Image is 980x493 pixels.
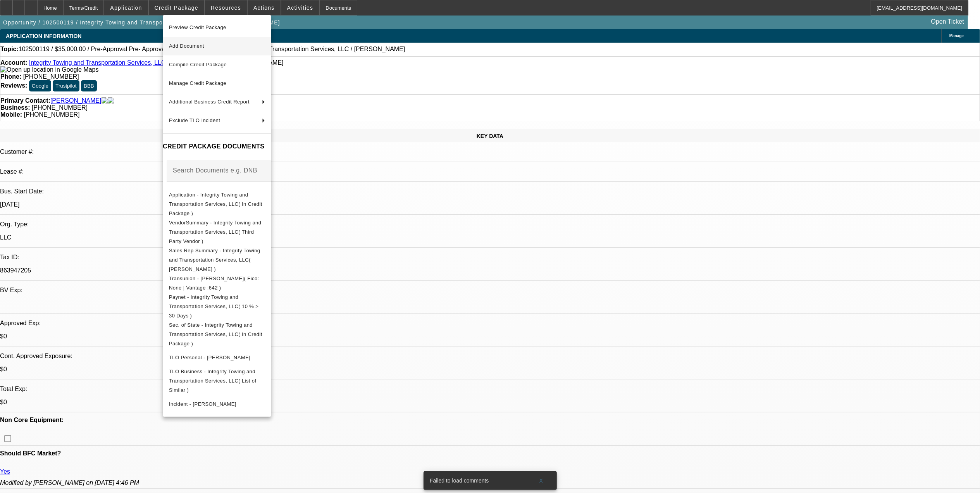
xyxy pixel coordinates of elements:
mat-label: Search Documents e.g. DNB [173,167,257,173]
span: TLO Personal - [PERSON_NAME] [169,354,250,360]
button: Application - Integrity Towing and Transportation Services, LLC( In Credit Package ) [163,190,271,218]
span: Additional Business Credit Report [169,99,250,105]
span: Add Document [169,43,204,49]
button: TLO Personal - Spurlock, Chase [163,348,271,367]
span: Incident - [PERSON_NAME] [169,401,236,407]
span: VendorSummary - Integrity Towing and Transportation Services, LLC( Third Party Vendor ) [169,219,261,244]
button: Sales Rep Summary - Integrity Towing and Transportation Services, LLC( Leach, Ethan ) [163,246,271,274]
span: Preview Credit Package [169,24,226,30]
span: Compile Credit Package [169,62,227,67]
button: Paynet - Integrity Towing and Transportation Services, LLC( 10 % > 30 Days ) [163,292,271,320]
button: Sec. of State - Integrity Towing and Transportation Services, LLC( In Credit Package ) [163,320,271,348]
span: Manage Credit Package [169,80,226,86]
button: Incident - Spurlock, Chase [163,395,271,413]
button: TLO Business - Integrity Towing and Transportation Services, LLC( List of Similar ) [163,367,271,395]
span: TLO Business - Integrity Towing and Transportation Services, LLC( List of Similar ) [169,368,257,393]
button: Transunion - Spurlock, Chase( Fico: None | Vantage :642 ) [163,274,271,292]
span: Sales Rep Summary - Integrity Towing and Transportation Services, LLC( [PERSON_NAME] ) [169,247,260,272]
h4: CREDIT PACKAGE DOCUMENTS [163,142,271,151]
span: Exclude TLO Incident [169,117,220,123]
span: Paynet - Integrity Towing and Transportation Services, LLC( 10 % > 30 Days ) [169,294,258,318]
button: VendorSummary - Integrity Towing and Transportation Services, LLC( Third Party Vendor ) [163,218,271,246]
span: Application - Integrity Towing and Transportation Services, LLC( In Credit Package ) [169,191,262,216]
span: Transunion - [PERSON_NAME]( Fico: None | Vantage :642 ) [169,275,259,290]
span: Sec. of State - Integrity Towing and Transportation Services, LLC( In Credit Package ) [169,322,262,346]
